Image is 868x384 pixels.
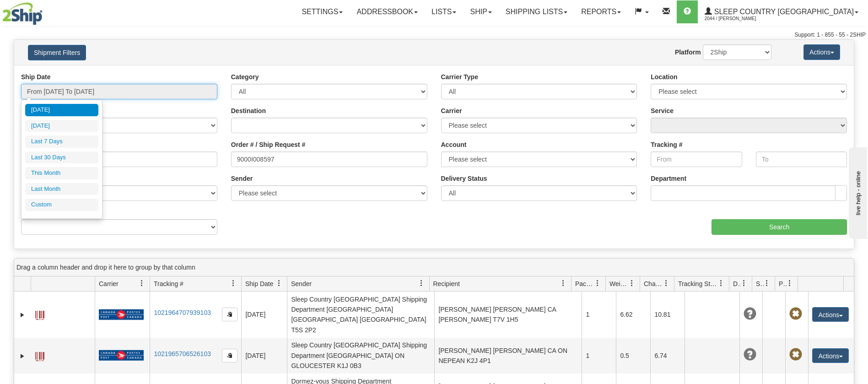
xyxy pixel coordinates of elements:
[678,279,718,288] span: Tracking Status
[712,8,854,16] span: Sleep Country [GEOGRAPHIC_DATA]
[756,151,847,167] input: To
[713,276,729,291] a: Tracking Status filter column settings
[651,140,682,149] label: Tracking #
[231,72,259,81] label: Category
[21,72,51,81] label: Ship Date
[555,276,571,291] a: Recipient filter column settings
[287,338,434,373] td: Sleep Country [GEOGRAPHIC_DATA] Shipping Department [GEOGRAPHIC_DATA] ON GLOUCESTER K1J 0B3
[582,292,616,338] td: 1
[154,279,183,288] span: Tracking #
[847,145,867,238] iframe: chat widget
[736,276,752,291] a: Delivery Status filter column settings
[35,307,44,321] a: Label
[434,292,582,338] td: [PERSON_NAME] [PERSON_NAME] CA [PERSON_NAME] T7V 1H5
[241,338,287,373] td: [DATE]
[245,279,273,288] span: Ship Date
[812,307,849,322] button: Actions
[287,292,434,338] td: Sleep Country [GEOGRAPHIC_DATA] Shipping Department [GEOGRAPHIC_DATA] [GEOGRAPHIC_DATA] [GEOGRAPH...
[705,14,773,23] span: 2044 / [PERSON_NAME]
[226,276,241,291] a: Tracking # filter column settings
[651,106,674,115] label: Service
[25,120,98,132] li: [DATE]
[99,279,119,288] span: Carrier
[712,219,847,235] input: Search
[499,0,574,23] a: Shipping lists
[25,151,98,164] li: Last 30 Days
[222,349,237,362] button: Copy to clipboard
[231,174,253,183] label: Sender
[463,0,498,23] a: Ship
[650,338,685,373] td: 6.74
[18,352,27,361] a: Expand
[433,279,460,288] span: Recipient
[18,310,27,319] a: Expand
[25,135,98,148] li: Last 7 Days
[609,279,629,288] span: Weight
[658,276,674,291] a: Charge filter column settings
[441,106,462,115] label: Carrier
[25,199,98,211] li: Custom
[575,279,594,288] span: Packages
[812,348,849,363] button: Actions
[441,174,487,183] label: Delivery Status
[134,276,150,291] a: Carrier filter column settings
[414,276,429,291] a: Sender filter column settings
[582,338,616,373] td: 1
[651,174,686,183] label: Department
[14,259,854,276] div: grid grouping header
[698,0,865,23] a: Sleep Country [GEOGRAPHIC_DATA] 2044 / [PERSON_NAME]
[441,72,478,81] label: Carrier Type
[25,167,98,179] li: This Month
[675,48,701,57] label: Platform
[231,106,266,115] label: Destination
[35,348,44,362] a: Label
[222,308,237,321] button: Copy to clipboard
[759,276,775,291] a: Shipment Issues filter column settings
[2,2,43,25] img: logo2044.jpg
[733,279,741,288] span: Delivery Status
[590,276,605,291] a: Packages filter column settings
[651,151,742,167] input: From
[154,309,211,316] a: 1021964707939103
[434,338,582,373] td: [PERSON_NAME] [PERSON_NAME] CA ON NEPEAN K2J 4P1
[291,279,312,288] span: Sender
[782,276,798,291] a: Pickup Status filter column settings
[789,348,802,361] span: Pickup Not Assigned
[744,348,756,361] span: Unknown
[789,308,802,320] span: Pickup Not Assigned
[25,104,98,116] li: [DATE]
[756,279,764,288] span: Shipment Issues
[28,45,86,60] button: Shipment Filters
[25,183,98,195] li: Last Month
[350,0,425,23] a: Addressbook
[644,279,663,288] span: Charge
[154,350,211,357] a: 1021965706526103
[231,140,306,149] label: Order # / Ship Request #
[616,338,650,373] td: 0.5
[241,292,287,338] td: [DATE]
[99,350,144,361] img: 20 - Canada Post
[574,0,628,23] a: Reports
[441,140,467,149] label: Account
[616,292,650,338] td: 6.62
[803,44,840,60] button: Actions
[650,292,685,338] td: 10.81
[779,279,787,288] span: Pickup Status
[7,8,85,15] div: live help - online
[744,308,756,320] span: Unknown
[99,309,144,320] img: 20 - Canada Post
[624,276,640,291] a: Weight filter column settings
[651,72,677,81] label: Location
[425,0,463,23] a: Lists
[271,276,287,291] a: Ship Date filter column settings
[2,31,866,39] div: Support: 1 - 855 - 55 - 2SHIP
[295,0,350,23] a: Settings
